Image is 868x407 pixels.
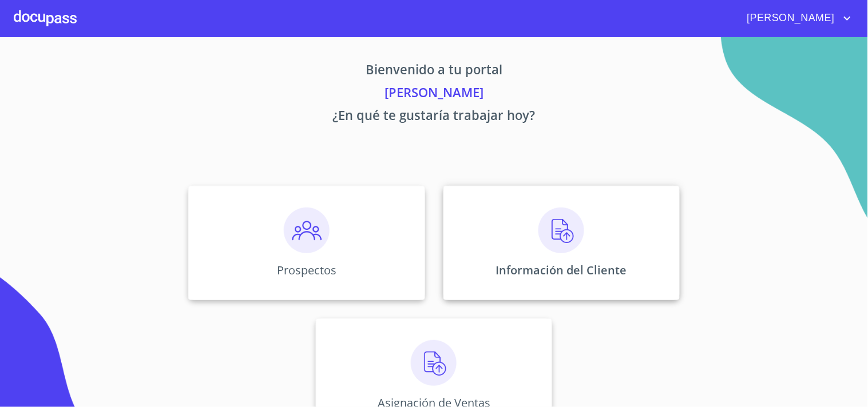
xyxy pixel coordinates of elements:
[739,9,854,27] button: account of current user
[284,208,330,253] img: prospectos.png
[739,9,841,27] span: [PERSON_NAME]
[277,262,336,278] p: Prospectos
[411,340,457,386] img: carga.png
[82,60,787,83] p: Bienvenido a tu portal
[496,262,627,278] p: Información del Cliente
[82,83,787,106] p: [PERSON_NAME]
[538,208,584,253] img: carga.png
[82,106,787,129] p: ¿En qué te gustaría trabajar hoy?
